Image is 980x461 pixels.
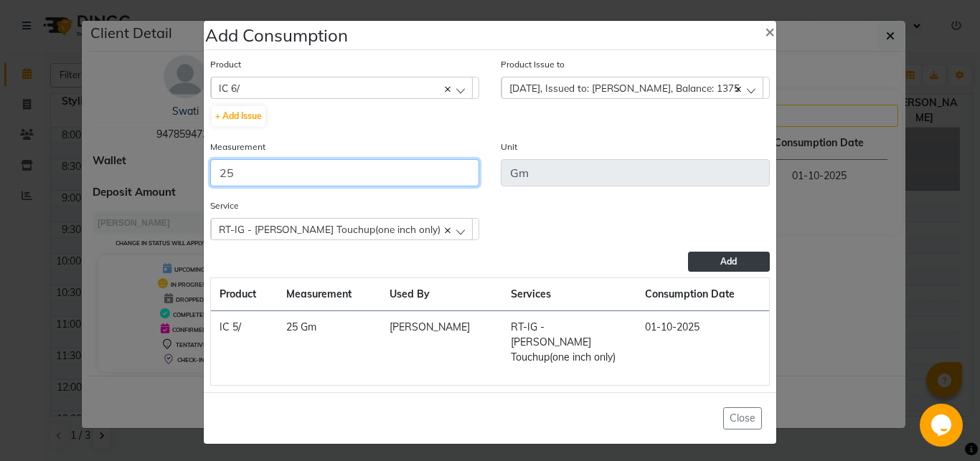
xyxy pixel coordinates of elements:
span: IC 6/ [219,82,240,94]
button: Add [688,252,770,272]
label: Product Issue to [501,58,565,71]
label: Measurement [210,141,265,153]
span: × [765,20,775,42]
td: RT-IG - [PERSON_NAME] Touchup(one inch only) [502,311,636,374]
span: Add [720,256,737,267]
button: Close [753,11,786,51]
td: 25 Gm [278,311,380,374]
button: + Add Issue [212,106,265,126]
th: Used By [381,278,502,311]
th: Services [502,278,636,311]
label: Unit [501,141,517,153]
button: Close [723,407,762,429]
th: Measurement [278,278,380,311]
label: Service [210,199,239,212]
h4: Add Consumption [205,22,348,48]
iframe: chat widget [920,404,966,447]
td: 01-10-2025 [636,311,770,374]
label: Product [210,58,241,71]
th: Product [211,278,278,311]
th: Consumption Date [636,278,770,311]
td: IC 5/ [211,311,278,374]
span: [DATE], Issued to: [PERSON_NAME], Balance: 1375 [509,82,740,94]
span: RT-IG - [PERSON_NAME] Touchup(one inch only) [219,223,440,235]
td: [PERSON_NAME] [381,311,502,374]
